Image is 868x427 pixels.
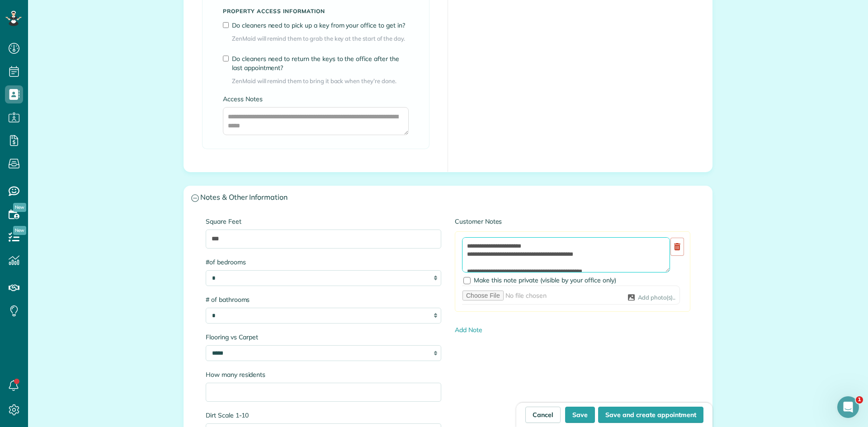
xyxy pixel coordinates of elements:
[206,217,441,226] label: Square Feet
[13,203,26,212] span: New
[206,411,441,420] label: Dirt Scale 1-10
[206,295,441,304] label: # of bathrooms
[525,407,561,423] a: Cancel
[223,56,229,61] input: Do cleaners need to return the keys to the office after the last appointment?
[184,186,712,209] a: Notes & Other Information
[223,8,409,14] h5: Property access information
[455,326,482,334] a: Add Note
[232,77,409,85] span: ZenMaid will remind them to bring it back when they’re done.
[206,333,441,342] label: Flooring vs Carpet
[206,370,441,379] label: How many residents
[232,54,409,72] label: Do cleaners need to return the keys to the office after the last appointment?
[223,22,229,28] input: Do cleaners need to pick up a key from your office to get in?
[598,407,703,423] button: Save and create appointment
[232,21,409,30] label: Do cleaners need to pick up a key from your office to get in?
[837,396,859,418] iframe: Intercom live chat
[565,407,595,423] button: Save
[474,276,616,284] span: Make this note private (visible by your office only)
[856,396,863,404] span: 1
[232,34,409,43] span: ZenMaid will remind them to grab the key at the start of the day.
[455,217,690,226] label: Customer Notes
[223,94,409,103] label: Access Notes
[13,226,26,235] span: New
[206,258,441,267] label: #of bedrooms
